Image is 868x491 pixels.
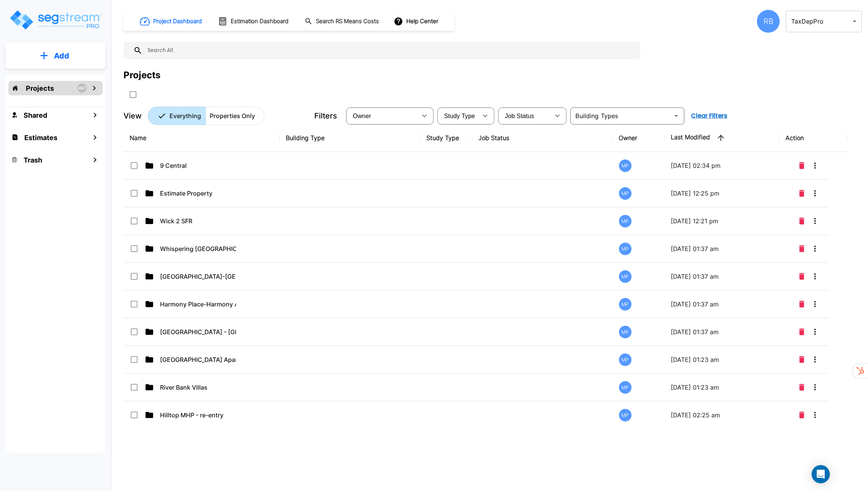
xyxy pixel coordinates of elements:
[665,124,779,152] th: Last Modified
[619,326,632,338] div: MP
[392,14,441,28] button: Help Center
[160,383,236,392] p: River Bank Villas
[796,380,808,395] button: Delete
[472,124,613,152] th: Job Status
[808,297,823,312] button: More-Options
[169,111,201,120] p: Everything
[671,161,773,170] p: [DATE] 02:34 pm
[444,113,475,119] span: Study Type
[796,352,808,367] button: Delete
[205,107,265,125] button: Properties Only
[808,241,823,256] button: More-Options
[688,108,731,123] button: Clear Filters
[671,410,773,420] p: [DATE] 02:25 am
[671,244,773,253] p: [DATE] 01:37 am
[796,269,808,284] button: Delete
[619,215,632,227] div: MP
[153,17,202,26] h1: Project Dashboard
[137,13,206,30] button: Project Dashboard
[316,17,379,26] h1: Search RS Means Costs
[124,68,160,82] div: Projects
[671,327,773,336] p: [DATE] 01:37 am
[671,383,773,392] p: [DATE] 01:23 am
[231,17,288,26] h1: Estimation Dashboard
[24,133,57,143] h1: Estimates
[148,107,206,125] button: Everything
[796,186,808,201] button: Delete
[671,300,773,309] p: [DATE] 01:37 am
[619,354,632,366] div: MP
[160,189,236,198] p: Estimate Property
[160,410,236,420] p: Hilltop MHP - re-entry
[619,159,632,172] div: MP
[757,10,780,33] div: RB
[353,113,371,119] span: Owner
[280,124,420,152] th: Building Type
[808,380,823,395] button: More-Options
[619,270,632,283] div: MP
[5,45,106,67] button: Add
[671,216,773,226] p: [DATE] 12:21 pm
[671,111,682,121] button: Open
[796,213,808,229] button: Delete
[613,124,665,152] th: Owner
[160,244,236,253] p: Whispering [GEOGRAPHIC_DATA]-[GEOGRAPHIC_DATA] Ameritus
[314,110,337,122] p: Filters
[210,111,255,120] p: Properties Only
[619,381,632,394] div: MP
[420,124,472,152] th: Study Type
[573,111,670,121] input: Building Types
[808,158,823,173] button: More-Options
[791,17,850,26] p: TaxDepPro
[124,110,142,122] p: View
[9,9,102,31] img: Logo
[796,407,808,423] button: Delete
[671,355,773,364] p: [DATE] 01:23 am
[160,327,236,336] p: [GEOGRAPHIC_DATA] - [GEOGRAPHIC_DATA]
[796,297,808,312] button: Delete
[148,107,265,125] div: Platform
[619,298,632,311] div: MP
[124,124,280,152] th: Name
[143,42,637,59] input: Search All
[796,324,808,339] button: Delete
[26,83,54,93] p: Projects
[54,50,69,62] p: Add
[160,300,236,309] p: Harmony Place-Harmony Ameritus
[619,187,632,200] div: MP
[160,161,236,170] p: 9 Central
[671,272,773,281] p: [DATE] 01:37 am
[125,87,141,102] button: SelectAll
[215,13,293,29] button: Estimation Dashboard
[619,243,632,255] div: MP
[808,186,823,201] button: More-Options
[160,272,236,281] p: [GEOGRAPHIC_DATA]-[GEOGRAPHIC_DATA] Ameritus
[808,407,823,423] button: More-Options
[808,269,823,284] button: More-Options
[808,352,823,367] button: More-Options
[812,465,830,483] div: Open Intercom Messenger
[348,105,417,126] div: Select
[500,105,550,126] div: Select
[505,113,534,119] span: Job Status
[671,189,773,198] p: [DATE] 12:25 pm
[78,85,86,92] p: 467
[619,409,632,422] div: MP
[302,14,383,29] button: Search RS Means Costs
[779,124,847,152] th: Action
[24,155,42,165] h1: Trash
[808,324,823,339] button: More-Options
[160,216,236,226] p: Wick 2 SFR
[796,158,808,173] button: Delete
[439,105,478,126] div: Select
[24,110,47,120] h1: Shared
[808,213,823,229] button: More-Options
[796,241,808,256] button: Delete
[160,355,236,364] p: [GEOGRAPHIC_DATA] Apartments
